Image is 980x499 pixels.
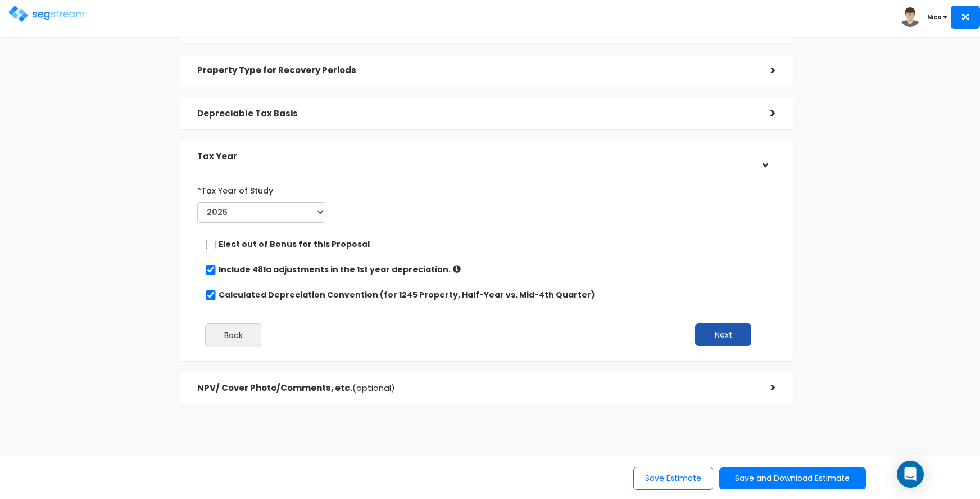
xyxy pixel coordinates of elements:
[754,105,776,122] div: >
[897,461,924,488] div: Open Intercom Messenger
[756,145,773,168] div: >
[219,264,451,275] label: Include 481a adjustments in the 1st year depreciation.
[219,239,370,250] label: Elect out of Bonus for this Proposal
[197,109,754,119] h5: Depreciable Tax Basis
[197,181,273,196] label: *Tax Year of Study
[8,6,87,22] img: logo.png
[633,467,713,490] button: Save Estimate
[927,13,942,21] b: Nico
[754,379,776,397] div: >
[754,62,776,79] div: >
[900,7,920,27] img: avatar.png
[219,289,595,300] label: Calculated Depreciation Convention (for 1245 Property, Half-Year vs. Mid-4th Quarter)
[197,384,754,393] h5: NPV/ Cover Photo/Comments, etc.
[197,152,754,161] h5: Tax Year
[695,323,751,346] button: Next
[453,265,461,273] i: If checked: Increased depreciation = Aggregated Post-Study (up to Tax Year) – Prior Accumulated D...
[205,323,261,347] button: Back
[197,66,754,75] h5: Property Type for Recovery Periods
[352,382,395,394] span: (optional)
[719,467,866,489] button: Save and Download Estimate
